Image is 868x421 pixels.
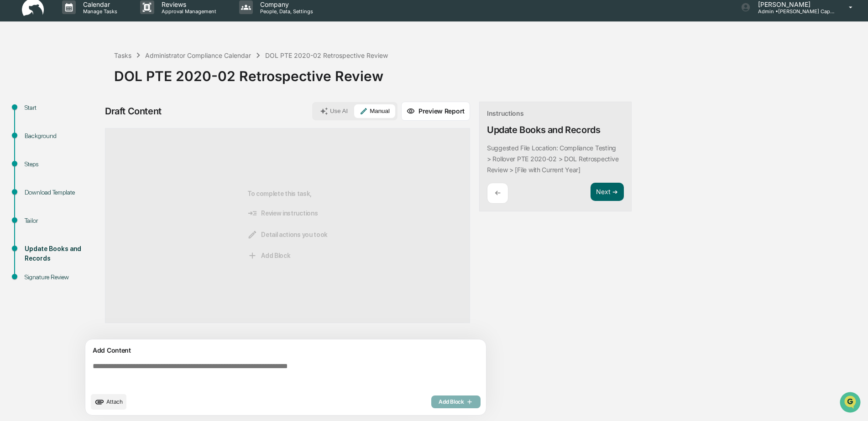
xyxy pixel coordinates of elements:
[106,398,123,405] span: Attach
[25,244,99,263] div: Update Books and Records
[247,143,328,308] div: To complete this task,
[247,251,290,261] span: Add Block
[9,133,16,140] div: 🔎
[91,154,110,161] span: Pylon
[25,188,99,197] div: Download Template
[495,189,501,197] p: ←
[25,272,99,282] div: Signature Review
[751,0,836,8] p: [PERSON_NAME]
[5,128,61,145] a: 🔎Data Lookup
[487,109,524,117] div: Instructions
[114,51,131,59] div: Tasks
[105,106,162,117] div: Draft Content
[25,131,99,141] div: Background
[247,230,328,240] span: Detail actions you took
[247,208,318,218] span: Review instructions
[314,104,353,118] button: Use AI
[18,132,58,141] span: Data Lookup
[114,61,863,84] div: DOL PTE 2020-02 Retrospective Review
[354,104,395,118] button: Manual
[839,391,863,416] iframe: Open customer support
[64,154,110,161] a: Powered byPylon
[154,8,221,15] p: Approval Management
[25,159,99,169] div: Steps
[5,111,63,128] a: 🖐️Preclearance
[76,8,122,15] p: Manage Tasks
[265,51,388,59] div: DOL PTE 2020-02 Retrospective Review
[145,51,251,59] div: Administrator Compliance Calendar
[154,0,221,8] p: Reviews
[25,216,99,226] div: Tailor
[91,394,126,410] button: upload document
[9,19,166,34] p: How can we help?
[591,183,624,201] button: Next ➔
[75,115,113,124] span: Attestations
[487,124,600,135] div: Update Books and Records
[63,111,117,128] a: 🗄️Attestations
[253,8,318,15] p: People, Data, Settings
[253,0,318,8] p: Company
[18,115,59,124] span: Preclearance
[487,144,618,174] p: Suggested File Location: Compliance Testing > Rollover PTE 2020-02 > DOL Retrospective Review > [...
[401,102,470,121] button: Preview Report
[751,8,836,15] p: Admin • [PERSON_NAME] Capital
[155,72,166,83] button: Start new chat
[9,116,16,123] div: 🖐️
[66,116,73,123] div: 🗄️
[25,103,99,113] div: Start
[9,70,26,86] img: 1746055101610-c473b297-6a78-478c-a979-82029cc54cd1
[31,79,115,86] div: We're available if you need us!
[91,345,481,356] div: Add Content
[76,0,122,8] p: Calendar
[31,70,150,79] div: Start new chat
